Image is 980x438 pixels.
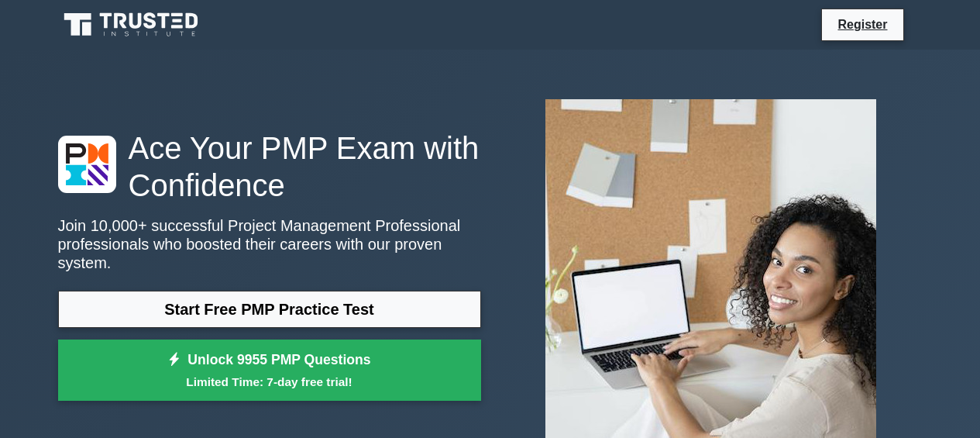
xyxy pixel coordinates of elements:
[77,373,462,391] small: Limited Time: 7-day free trial!
[58,129,481,204] h1: Ace Your PMP Exam with Confidence
[58,216,481,272] p: Join 10,000+ successful Project Management Professional professionals who boosted their careers w...
[828,15,896,34] a: Register
[58,291,481,328] a: Start Free PMP Practice Test
[58,340,481,402] a: Unlock 9955 PMP QuestionsLimited Time: 7-day free trial!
